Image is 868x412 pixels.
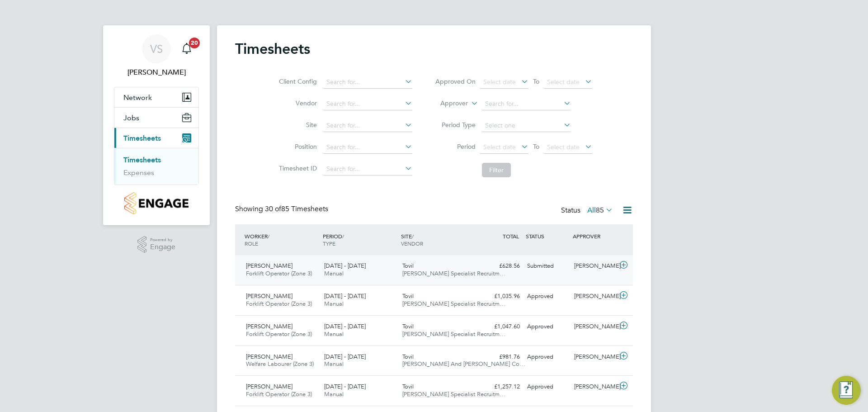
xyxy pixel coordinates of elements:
input: Search for... [323,119,412,132]
label: Site [276,121,317,129]
div: [PERSON_NAME] [571,379,618,394]
span: TYPE [323,240,335,247]
span: TOTAL [503,232,519,240]
span: [PERSON_NAME] Specialist Recruitm… [402,330,505,338]
a: 20 [178,34,196,63]
div: Approved [524,319,571,334]
button: Filter [482,163,511,177]
span: VENDOR [401,240,423,247]
div: STATUS [524,228,571,244]
span: [PERSON_NAME] [246,262,292,270]
span: Select date [483,143,516,151]
span: Manual [324,390,344,398]
input: Search for... [323,76,412,89]
span: [PERSON_NAME] [246,322,292,330]
div: Timesheets [114,148,198,185]
nav: Main navigation [103,25,210,225]
label: Position [276,142,317,151]
a: Go to home page [114,192,199,214]
span: Powered by [150,236,175,244]
div: Approved [524,289,571,304]
span: / [412,232,414,240]
span: 85 Timesheets [265,204,328,213]
span: / [268,232,269,240]
button: Engage Resource Center [832,376,861,405]
span: Jobs [123,114,139,122]
span: ROLE [245,240,258,247]
span: Tovil [402,292,414,300]
span: [PERSON_NAME] [246,353,292,360]
span: Manual [324,330,344,338]
div: Status [561,204,615,217]
span: Manual [324,360,344,368]
span: VS [150,43,163,55]
label: Approved On [435,77,476,85]
div: PERIOD [321,228,399,251]
span: Manual [324,300,344,308]
span: 85 [596,206,604,215]
h2: Timesheets [235,40,310,58]
span: Timesheets [123,134,161,142]
span: Engage [150,243,175,251]
input: Search for... [323,141,412,154]
label: Vendor [276,99,317,107]
span: 30 of [265,204,281,213]
span: [DATE] - [DATE] [324,322,366,330]
span: 20 [189,38,200,48]
a: VS[PERSON_NAME] [114,34,199,78]
a: Expenses [123,168,154,177]
label: Timesheet ID [276,164,317,172]
span: Tovil [402,322,414,330]
div: [PERSON_NAME] [571,350,618,365]
label: Period Type [435,121,476,129]
span: [PERSON_NAME] Specialist Recruitm… [402,390,505,398]
input: Search for... [323,163,412,175]
a: Powered byEngage [137,236,176,253]
span: Select date [547,78,580,86]
img: countryside-properties-logo-retina.png [124,192,188,214]
span: [PERSON_NAME] [246,292,292,300]
span: Select date [547,143,580,151]
a: Timesheets [123,156,161,164]
div: £981.76 [476,350,524,365]
label: Approver [427,99,468,108]
span: [DATE] - [DATE] [324,353,366,360]
button: Network [114,87,198,107]
button: Timesheets [114,128,198,148]
div: Approved [524,350,571,365]
label: All [587,206,613,215]
span: Valentyn Samchuk [114,67,199,78]
label: Client Config [276,77,317,85]
label: Period [435,142,476,151]
div: Approved [524,379,571,394]
span: Welfare Labourer (Zone 3) [246,360,314,368]
div: Showing [235,204,330,214]
div: SITE [399,228,477,251]
div: £1,257.12 [476,379,524,394]
input: Select one [482,119,571,132]
button: Jobs [114,108,198,128]
span: / [342,232,344,240]
div: Submitted [524,259,571,274]
div: WORKER [242,228,321,251]
span: [DATE] - [DATE] [324,262,366,270]
span: [DATE] - [DATE] [324,383,366,390]
span: Manual [324,270,344,277]
span: To [530,141,542,152]
span: Tovil [402,383,414,390]
span: Forklift Operator (Zone 3) [246,300,312,308]
span: [PERSON_NAME] Specialist Recruitm… [402,300,505,308]
span: [PERSON_NAME] [246,383,292,390]
div: £1,047.60 [476,319,524,334]
span: Tovil [402,262,414,270]
div: £628.56 [476,259,524,274]
input: Search for... [482,98,571,110]
span: [PERSON_NAME] Specialist Recruitm… [402,270,505,277]
span: [PERSON_NAME] And [PERSON_NAME] Co… [402,360,525,368]
span: Network [123,93,152,102]
div: £1,035.96 [476,289,524,304]
span: Select date [483,78,516,86]
input: Search for... [323,98,412,110]
div: [PERSON_NAME] [571,289,618,304]
span: [DATE] - [DATE] [324,292,366,300]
